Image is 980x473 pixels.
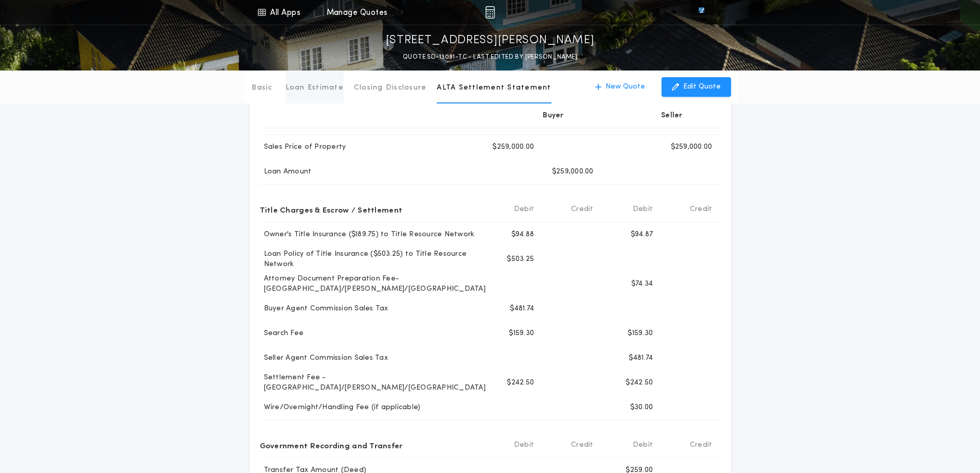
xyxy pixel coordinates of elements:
[386,32,595,49] p: [STREET_ADDRESS][PERSON_NAME]
[514,440,534,450] b: Debit
[628,328,653,339] p: $159.30
[260,328,304,339] p: Search Fee
[630,402,653,413] p: $30.00
[631,279,653,289] p: $74.34
[671,142,712,152] p: $259,000.00
[260,230,475,240] p: Owner's Title Insurance ($189.75) to Title Resource Network
[605,82,645,92] p: New Quote
[631,230,653,240] p: $94.87
[629,353,653,363] p: $481.74
[571,440,594,450] b: Credit
[260,167,312,177] p: Loan Amount
[690,440,712,450] b: Credit
[260,373,486,393] p: Settlement Fee - [GEOGRAPHIC_DATA]/[PERSON_NAME]/[GEOGRAPHIC_DATA]
[485,6,495,19] img: img
[585,77,655,97] button: New Quote
[437,83,551,93] p: ALTA Settlement Statement
[633,440,653,450] b: Debit
[511,230,534,240] p: $94.88
[633,204,653,215] b: Debit
[260,201,403,218] p: Title Charges & Escrow / Settlement
[286,83,344,93] p: Loan Estimate
[260,249,483,270] p: Loan Policy of Title Insurance ($503.25) to Title Resource Network
[662,77,731,97] button: Edit Quote
[661,111,683,121] p: Seller
[252,83,272,93] p: Basic
[403,52,577,62] p: QUOTE SD-13091-TC - LAST EDITED BY [PERSON_NAME]
[680,7,723,17] img: vs-icon
[690,204,712,215] b: Credit
[260,353,388,363] p: Seller Agent Commission Sales Tax
[507,254,534,265] p: $503.25
[260,437,403,453] p: Government Recording and Transfer
[552,167,594,177] p: $259,000.00
[683,82,721,92] p: Edit Quote
[492,142,534,152] p: $259,000.00
[507,378,534,388] p: $242.50
[260,142,346,152] p: Sales Price of Property
[509,328,534,339] p: $159.30
[510,304,534,314] p: $481.74
[514,204,534,215] b: Debit
[354,83,427,93] p: Closing Disclosure
[260,402,421,413] p: Wire/Overnight/Handling Fee (if applicable)
[543,111,563,121] p: Buyer
[571,204,594,215] b: Credit
[626,378,653,388] p: $242.50
[260,304,388,314] p: Buyer Agent Commission Sales Tax
[260,274,486,294] p: Attorney Document Preparation Fee-[GEOGRAPHIC_DATA]/[PERSON_NAME]/[GEOGRAPHIC_DATA]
